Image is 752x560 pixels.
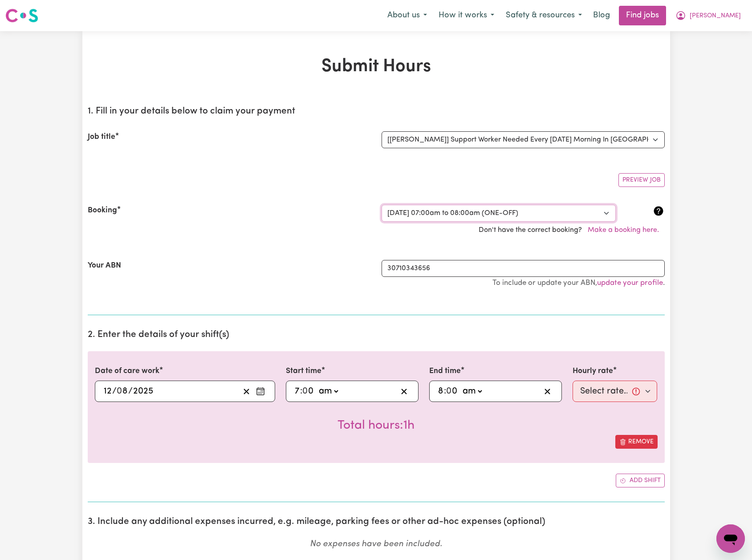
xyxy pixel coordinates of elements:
input: -- [103,385,112,398]
a: Find jobs [619,6,666,25]
label: Start time [286,365,321,377]
span: 0 [446,387,451,396]
img: Careseekers logo [5,8,38,24]
span: Don't have the correct booking? [479,227,665,234]
button: Clear date [240,385,253,398]
span: : [300,386,302,396]
input: -- [117,385,128,398]
a: update your profile [597,279,663,287]
span: / [112,386,117,396]
h2: 1. Fill in your details below to claim your payment [88,106,665,117]
label: Your ABN [88,260,121,272]
iframe: Button to launch messaging window [716,524,745,553]
h2: 3. Include any additional expenses incurred, e.g. mileage, parking fees or other ad-hoc expenses ... [88,516,665,528]
label: Booking [88,205,117,216]
h2: 2. Enter the details of your shift(s) [88,329,665,341]
label: Job title [88,131,115,143]
input: -- [294,385,300,398]
button: Enter the date of care work [253,385,268,398]
small: To include or update your ABN, . [492,279,665,287]
label: Hourly rate [573,365,613,377]
button: Preview Job [618,173,665,187]
a: Careseekers logo [5,5,38,26]
button: About us [382,6,433,25]
span: 0 [117,387,122,396]
input: -- [447,385,458,398]
button: Safety & resources [500,6,588,25]
em: No expenses have been included. [310,540,442,548]
span: [PERSON_NAME] [690,11,741,21]
label: Date of care work [95,365,159,377]
a: Blog [588,6,615,25]
button: Remove this shift [615,435,658,449]
button: Make a booking here. [582,222,665,239]
h1: Submit Hours [88,56,665,77]
span: Total hours worked: 1 hour [337,419,415,432]
input: -- [438,385,444,398]
label: End time [429,365,461,377]
span: / [128,386,133,396]
span: : [444,386,446,396]
button: How it works [433,6,500,25]
button: My Account [670,6,747,25]
input: ---- [133,385,154,398]
input: -- [303,385,314,398]
button: Add another shift [616,474,665,487]
span: 0 [302,387,308,396]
